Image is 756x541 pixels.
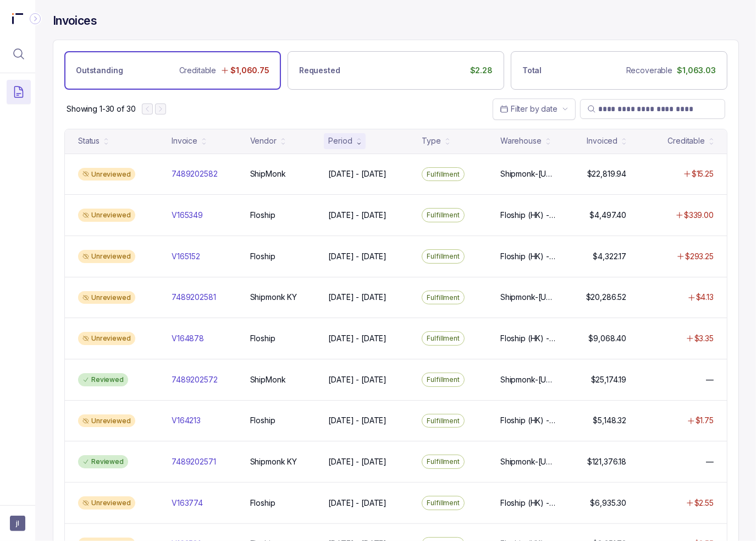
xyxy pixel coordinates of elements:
[586,292,627,303] p: $20,286.52
[587,456,626,467] p: $121,376.18
[696,292,714,303] p: $4.13
[172,498,203,509] p: V163774
[590,210,627,221] p: $4,497.40
[427,292,460,303] p: Fulfillment
[76,65,123,76] p: Outstanding
[328,135,352,146] div: Period
[500,168,557,179] p: Shipmonk-[US_STATE], Shipmonk-[US_STATE], Shipmonk-[US_STATE]
[685,251,714,262] p: $293.25
[500,498,557,509] p: Floship (HK) - [PERSON_NAME] 1
[500,456,557,467] p: Shipmonk-[US_STATE], Shipmonk-[US_STATE], Shipmonk-[US_STATE]
[250,251,275,262] p: Floship
[500,374,557,385] p: Shipmonk-[US_STATE], Shipmonk-[US_STATE], Shipmonk-[US_STATE]
[427,210,460,221] p: Fulfillment
[78,250,135,263] div: Unreviewed
[500,251,557,262] p: Floship (HK) - [PERSON_NAME] 1
[172,292,216,303] p: 7489202581
[328,374,387,385] p: [DATE] - [DATE]
[250,292,297,303] p: Shipmonk KY
[500,292,557,303] p: Shipmonk-[US_STATE], Shipmonk-[US_STATE], Shipmonk-[US_STATE]
[667,135,705,146] div: Creditable
[172,168,218,179] p: 7489202582
[328,333,387,344] p: [DATE] - [DATE]
[328,168,387,179] p: [DATE] - [DATE]
[172,415,201,426] p: V164213
[172,374,218,385] p: 7489202572
[53,13,97,29] h4: Invoices
[29,12,42,25] div: Collapse Icon
[179,65,217,76] p: Creditable
[250,415,275,426] p: Floship
[250,374,286,385] p: ShipMonk
[328,456,387,467] p: [DATE] - [DATE]
[522,65,542,76] p: Total
[427,416,460,427] p: Fulfillment
[427,251,460,262] p: Fulfillment
[328,251,387,262] p: [DATE] - [DATE]
[500,415,557,426] p: Floship (HK) - [PERSON_NAME] 1
[328,415,387,426] p: [DATE] - [DATE]
[7,42,31,66] button: Menu Icon Button MagnifyingGlassIcon
[511,104,558,113] span: Filter by date
[706,456,714,467] p: —
[593,251,627,262] p: $4,322.17
[230,65,269,76] p: $1,060.75
[78,135,100,146] div: Status
[684,210,714,221] p: $339.00
[250,210,275,221] p: Floship
[427,333,460,344] p: Fulfillment
[427,456,460,467] p: Fulfillment
[7,80,31,104] button: Menu Icon Button DocumentTextIcon
[172,333,204,344] p: V164878
[427,374,460,385] p: Fulfillment
[422,135,440,146] div: Type
[172,210,203,221] p: V165349
[250,168,286,179] p: ShipMonk
[589,333,627,344] p: $9,068.40
[172,251,200,262] p: V165152
[250,333,275,344] p: Floship
[67,103,135,114] div: Remaining page entries
[692,168,714,179] p: $15.25
[250,456,297,467] p: Shipmonk KY
[591,498,627,509] p: $6,935.30
[427,169,460,180] p: Fulfillment
[427,498,460,509] p: Fulfillment
[328,498,387,509] p: [DATE] - [DATE]
[10,516,25,531] button: User initials
[500,103,558,114] search: Date Range Picker
[78,414,135,428] div: Unreviewed
[587,168,627,179] p: $22,819.94
[591,374,627,385] p: $25,174.19
[67,103,135,114] p: Showing 1-30 of 30
[78,168,135,181] div: Unreviewed
[78,209,135,222] div: Unreviewed
[706,374,714,385] p: —
[593,415,627,426] p: $5,148.32
[493,99,576,119] button: Date Range Picker
[677,65,716,76] p: $1,063.03
[78,496,135,510] div: Unreviewed
[78,291,135,304] div: Unreviewed
[250,135,277,146] div: Vendor
[626,65,672,76] p: Recoverable
[78,332,135,345] div: Unreviewed
[78,455,128,468] div: Reviewed
[172,456,216,467] p: 7489202571
[328,210,387,221] p: [DATE] - [DATE]
[328,292,387,303] p: [DATE] - [DATE]
[694,333,714,344] p: $3.35
[250,498,275,509] p: Floship
[172,135,197,146] div: Invoice
[694,498,714,509] p: $2.55
[470,65,493,76] p: $2.28
[587,135,617,146] div: Invoiced
[299,65,340,76] p: Requested
[500,333,557,344] p: Floship (HK) - [PERSON_NAME] 1
[500,135,542,146] div: Warehouse
[696,415,714,426] p: $1.75
[500,210,557,221] p: Floship (HK) - [PERSON_NAME] 1
[78,373,128,386] div: Reviewed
